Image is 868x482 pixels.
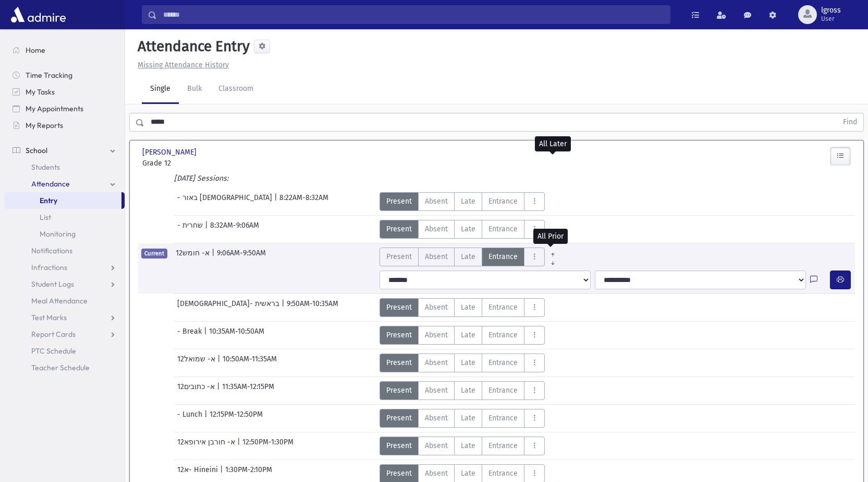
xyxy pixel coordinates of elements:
i: [DATE] Sessions: [174,174,228,183]
span: Test Marks [31,313,67,322]
span: 9:50AM-10:35AM [287,298,338,317]
span: Present [386,468,412,479]
span: Entrance [488,357,518,368]
span: Current [141,249,167,258]
div: AttTypes [380,248,561,266]
div: All Later [535,136,571,151]
span: Absent [425,385,448,396]
div: AttTypes [380,354,545,372]
span: Entrance [488,440,518,451]
span: User [821,15,841,23]
u: Missing Attendance History [138,61,229,69]
span: Absent [425,330,448,340]
span: Infractions [31,263,67,272]
span: Entrance [488,413,518,424]
a: Home [4,42,125,58]
span: Absent [425,413,448,424]
span: Entrance [488,385,518,396]
span: Entry [40,196,57,205]
span: | [212,248,217,266]
span: Attendance [31,179,70,189]
a: My Tasks [4,84,125,100]
span: | [217,381,222,400]
span: List [40,213,51,222]
span: 12א- חומש [176,248,212,266]
span: Present [386,196,412,207]
button: Find [837,113,863,131]
span: - Lunch [177,409,204,428]
span: Present [386,251,412,262]
a: Infractions [4,259,125,276]
span: Students [31,162,60,172]
span: Notifications [31,246,72,255]
span: lgross [821,6,841,15]
span: Late [461,302,475,313]
span: - שחרית [177,220,205,239]
a: Teacher Schedule [4,359,125,376]
span: Late [461,440,475,451]
span: | [274,192,279,211]
div: AttTypes [380,192,545,211]
span: 12:15PM-12:50PM [210,409,263,428]
span: Time Tracking [26,70,72,80]
a: Test Marks [4,309,125,326]
span: Report Cards [31,330,76,339]
span: Entrance [488,251,518,262]
span: [DEMOGRAPHIC_DATA]- בראשית [177,298,282,317]
a: Meal Attendance [4,292,125,309]
span: - באור [DEMOGRAPHIC_DATA] [177,192,274,211]
span: Late [461,330,475,340]
span: My Reports [26,121,63,130]
a: Time Tracking [4,67,125,84]
span: Present [386,302,412,313]
span: 10:50AM-11:35AM [223,354,277,372]
span: Monitoring [40,229,76,239]
span: Entrance [488,224,518,234]
span: School [26,146,47,155]
div: AttTypes [380,298,545,317]
span: Absent [425,224,448,234]
span: 10:35AM-10:50AM [209,326,264,345]
span: Present [386,357,412,368]
span: Entrance [488,330,518,340]
a: Attendance [4,175,125,192]
span: | [204,326,209,345]
span: | [237,437,242,455]
a: Monitoring [4,226,125,242]
div: AttTypes [380,220,545,239]
span: Absent [425,440,448,451]
span: Late [461,413,475,424]
span: | [205,220,210,239]
span: 12א- חורבן אירופא [177,437,237,455]
a: Single [142,75,179,104]
span: - Break [177,326,204,345]
span: 8:32AM-9:06AM [210,220,259,239]
span: Entrance [488,302,518,313]
span: Late [461,251,475,262]
input: Search [157,5,670,24]
span: Absent [425,251,448,262]
span: My Appointments [26,104,83,113]
a: Notifications [4,242,125,259]
a: Report Cards [4,326,125,343]
a: My Reports [4,117,125,134]
span: Home [26,45,45,55]
span: Absent [425,357,448,368]
span: | [217,354,223,372]
h5: Attendance Entry [133,38,250,55]
a: Students [4,159,125,175]
span: Late [461,385,475,396]
span: Present [386,385,412,396]
span: Teacher Schedule [31,363,90,372]
span: 12:50PM-1:30PM [242,437,294,455]
div: AttTypes [380,381,545,400]
span: Absent [425,302,448,313]
span: 12א- כתובים [177,381,217,400]
span: Entrance [488,196,518,207]
a: School [4,142,125,159]
a: Entry [4,192,121,209]
div: AttTypes [380,409,545,428]
a: Student Logs [4,276,125,292]
span: PTC Schedule [31,346,76,356]
div: AttTypes [380,326,545,345]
